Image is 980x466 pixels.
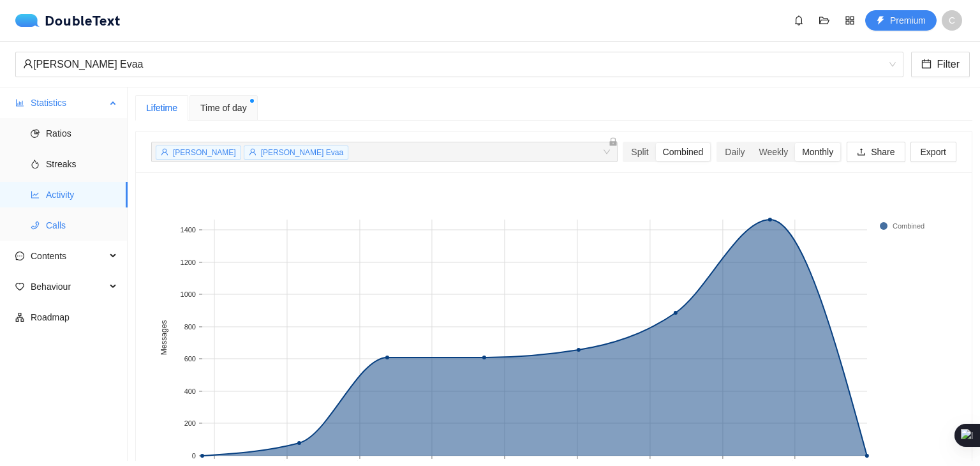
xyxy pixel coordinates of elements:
span: Calls [46,213,117,238]
span: C [949,10,955,31]
button: folder-open [814,10,835,31]
span: Behaviour [31,274,106,299]
div: Split [624,143,655,161]
span: user [23,59,33,69]
span: Activity [46,182,117,207]
span: bell [789,15,808,26]
div: Weekly [752,143,795,161]
text: 1200 [181,259,196,266]
span: lock [609,137,618,146]
span: Roadmap [31,304,117,330]
span: Kheng DY Evaa [23,52,896,77]
span: Statistics [31,90,106,116]
span: user [249,148,256,156]
span: [PERSON_NAME] Evaa [261,148,343,157]
span: Share [871,145,895,159]
button: calendarFilter [911,52,970,77]
a: logoDoubleText [15,14,121,27]
span: calendar [921,59,932,71]
span: user [161,148,168,156]
span: Filter [937,56,960,72]
span: folder-open [815,15,834,26]
span: heart [15,282,24,291]
text: 0 [192,452,196,460]
text: 600 [184,355,196,363]
span: phone [31,221,40,230]
span: Export [921,145,946,159]
text: 1400 [181,226,196,234]
button: bell [789,10,809,31]
span: line-chart [31,190,40,199]
div: [PERSON_NAME] Evaa [23,52,884,77]
span: appstore [840,15,859,26]
span: Time of day [200,101,247,115]
div: Monthly [795,143,840,161]
span: pie-chart [31,129,40,138]
span: message [15,252,24,260]
button: uploadShare [847,142,905,162]
button: appstore [840,10,860,31]
span: Premium [890,13,926,27]
text: Messages [160,320,168,356]
span: bar-chart [15,98,24,107]
span: Ratios [46,121,117,146]
div: Daily [718,143,752,161]
span: fire [31,160,40,169]
span: Streaks [46,151,117,177]
button: Export [910,142,956,162]
img: logo [15,14,45,27]
text: 800 [184,323,196,331]
button: thunderboltPremium [865,10,937,31]
text: 200 [184,419,196,427]
span: Contents [31,243,106,269]
span: [PERSON_NAME] [173,148,236,157]
text: 1000 [181,290,196,298]
span: apartment [15,313,24,322]
div: DoubleText [15,14,121,27]
div: Combined [656,143,711,161]
div: Lifetime [146,101,177,115]
span: upload [857,147,866,158]
span: thunderbolt [876,16,885,26]
text: 400 [184,387,196,395]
